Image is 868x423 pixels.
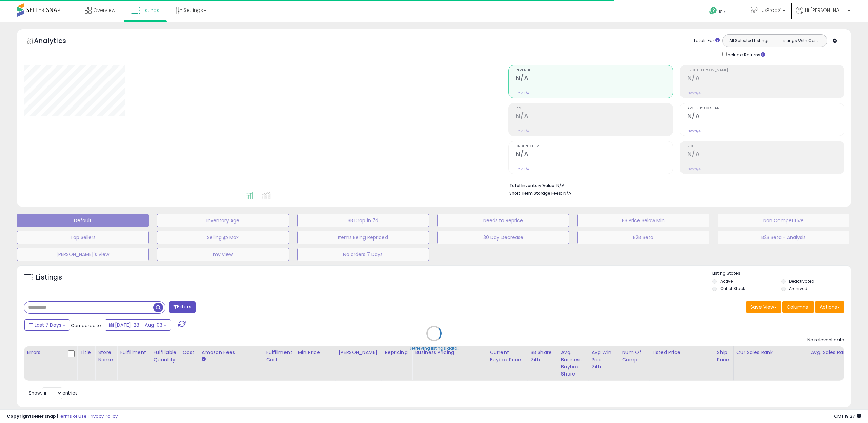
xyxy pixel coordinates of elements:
[687,107,844,110] span: Avg. Buybox Share
[687,167,701,171] small: Prev: N/A
[687,69,844,72] span: Profit [PERSON_NAME]
[516,129,529,133] small: Prev: N/A
[709,7,717,15] i: Get Help
[718,214,849,227] button: Non Competitive
[687,129,701,133] small: Prev: N/A
[687,145,844,148] span: ROI
[516,91,529,95] small: Prev: N/A
[297,214,429,227] button: BB Drop in 7d
[437,214,569,227] button: Needs to Reprice
[563,190,571,196] span: N/A
[58,413,87,419] a: Terms of Use
[577,231,709,244] button: B2B Beta
[704,2,740,22] a: Help
[693,38,720,44] div: Totals For
[516,69,672,72] span: Revenue
[516,112,672,121] h2: N/A
[805,7,846,14] span: Hi [PERSON_NAME]
[759,7,781,14] span: LuxProdX
[774,36,825,45] button: Listings With Cost
[93,7,115,14] span: Overview
[157,214,289,227] button: Inventory Age
[509,182,555,188] b: Total Inventory Value:
[17,248,149,261] button: [PERSON_NAME]'s View
[724,36,775,45] button: All Selected Listings
[34,36,79,47] h5: Analytics
[157,248,289,261] button: my view
[577,214,709,227] button: BB Price Below Min
[297,248,429,261] button: No orders 7 Days
[687,112,844,121] h2: N/A
[516,150,672,159] h2: N/A
[7,413,118,420] div: seller snap | |
[509,190,562,196] b: Short Term Storage Fees:
[687,91,701,95] small: Prev: N/A
[409,345,459,351] div: Retrieving listings data..
[509,181,839,189] li: N/A
[17,214,149,227] button: Default
[157,231,289,244] button: Selling @ Max
[516,74,672,83] h2: N/A
[437,231,569,244] button: 30 Day Decrease
[297,231,429,244] button: Items Being Repriced
[7,413,32,419] strong: Copyright
[834,413,861,419] span: 2025-08-11 19:27 GMT
[516,107,672,110] span: Profit
[142,7,159,14] span: Listings
[718,231,849,244] button: B2B Beta - Analysis
[687,150,844,159] h2: N/A
[717,51,773,58] div: Include Returns
[516,167,529,171] small: Prev: N/A
[17,231,149,244] button: Top Sellers
[796,7,850,22] a: Hi [PERSON_NAME]
[516,145,672,148] span: Ordered Items
[88,413,118,419] a: Privacy Policy
[687,74,844,83] h2: N/A
[717,9,727,15] span: Help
